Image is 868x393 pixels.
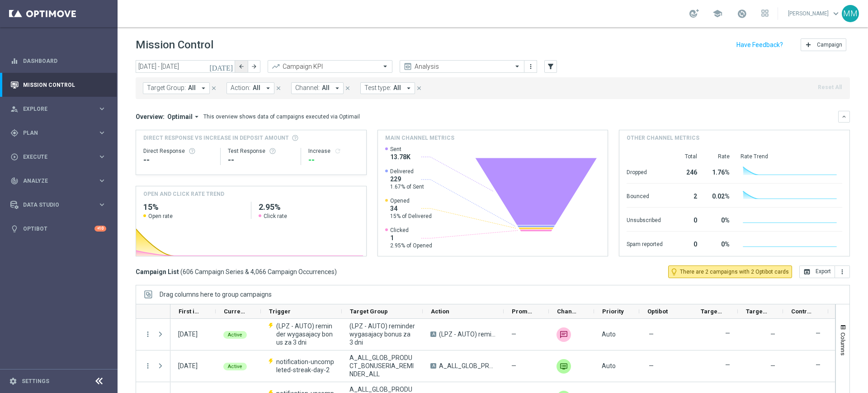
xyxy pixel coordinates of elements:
[143,155,213,166] div: --
[10,57,107,65] button: equalizer Dashboard
[136,350,170,382] div: Press SPACE to select this row.
[143,82,210,94] button: Target Group: All arrow_drop_down
[178,362,198,370] div: 15 Sep 2025, Monday
[228,155,293,166] div: --
[841,114,847,120] i: keyboard_arrow_down
[147,84,186,92] span: Target Group:
[350,308,388,315] span: Target Group
[23,202,98,208] span: Data Studio
[390,213,432,220] span: 15% of Delivered
[223,330,247,339] colored-tag: Active
[10,201,107,208] button: Data Studio keyboard_arrow_right
[167,113,193,121] span: Optimail
[799,265,835,278] button: open_in_browser Export
[10,177,19,185] i: track_changes
[770,362,775,369] span: —
[253,84,260,92] span: All
[136,113,165,121] h3: Overview:
[547,62,555,71] i: filter_alt
[390,168,424,175] span: Delivered
[390,197,432,204] span: Opened
[405,84,413,92] i: arrow_drop_down
[275,85,282,91] i: close
[385,134,454,142] h4: Main channel metrics
[235,60,248,73] button: arrow_back
[259,202,359,213] h2: 2.95%
[291,82,344,94] button: Channel: All arrow_drop_down
[23,178,98,184] span: Analyze
[10,177,107,185] button: track_changes Analyze keyboard_arrow_right
[390,153,410,161] span: 13.78K
[708,212,730,227] div: 0%
[838,111,850,123] button: keyboard_arrow_down
[649,362,654,370] span: —
[801,38,846,51] button: add Campaign
[335,268,337,276] span: )
[390,242,432,249] span: 2.95% of Opened
[839,268,846,275] i: more_vert
[308,147,359,155] div: Increase
[264,213,287,220] span: Click rate
[98,176,106,185] i: keyboard_arrow_right
[649,330,654,338] span: —
[511,362,516,370] span: —
[791,308,813,315] span: Control Customers
[400,60,524,73] ng-select: Analysis
[144,330,152,338] button: more_vert
[98,128,106,137] i: keyboard_arrow_right
[674,188,697,203] div: 2
[680,268,789,276] span: There are 2 campaigns with 2 Optibot cards
[188,84,196,92] span: All
[602,308,624,315] span: Priority
[238,63,245,70] i: arrow_back
[349,322,415,346] span: (LPZ - AUTO) reminder wygasajacy bonus za 3 dni
[708,164,730,179] div: 1.76%
[23,130,98,136] span: Plan
[393,84,401,92] span: All
[527,63,534,70] i: more_vert
[712,9,722,19] span: school
[557,308,579,315] span: Channel
[10,225,19,233] i: lightbulb
[334,147,341,155] i: refresh
[526,61,535,72] button: more_vert
[224,308,245,315] span: Current Status
[271,62,280,71] i: trending_up
[23,154,98,160] span: Execute
[228,332,242,338] span: Active
[276,358,334,374] span: notification-uncompleted-streak-day-2
[144,362,152,370] button: more_vert
[668,265,792,278] button: lightbulb_outline There are 2 campaigns with 2 Optibot cards
[430,363,436,369] span: A
[627,188,663,203] div: Bounced
[223,362,247,370] colored-tag: Active
[143,190,224,198] h4: OPEN AND CLICK RATE TREND
[627,164,663,179] div: Dropped
[390,234,432,242] span: 1
[805,41,812,48] i: add
[248,60,260,73] button: arrow_forward
[274,83,283,93] button: close
[674,212,697,227] div: 0
[10,217,106,241] div: Optibot
[211,85,217,91] i: close
[390,227,432,234] span: Clicked
[390,175,424,183] span: 229
[98,152,106,161] i: keyboard_arrow_right
[708,236,730,251] div: 0%
[231,84,250,92] span: Action:
[136,38,213,52] h1: Mission Control
[10,81,107,89] button: Mission Control
[264,84,272,92] i: arrow_drop_down
[10,177,98,185] div: Analyze
[208,60,235,74] button: [DATE]
[674,153,697,160] div: Total
[160,291,272,298] div: Row Groups
[228,147,293,155] div: Test Response
[276,322,334,346] span: (LPZ - AUTO) reminder wygasajacy bonus za 3 dni
[199,84,208,92] i: arrow_drop_down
